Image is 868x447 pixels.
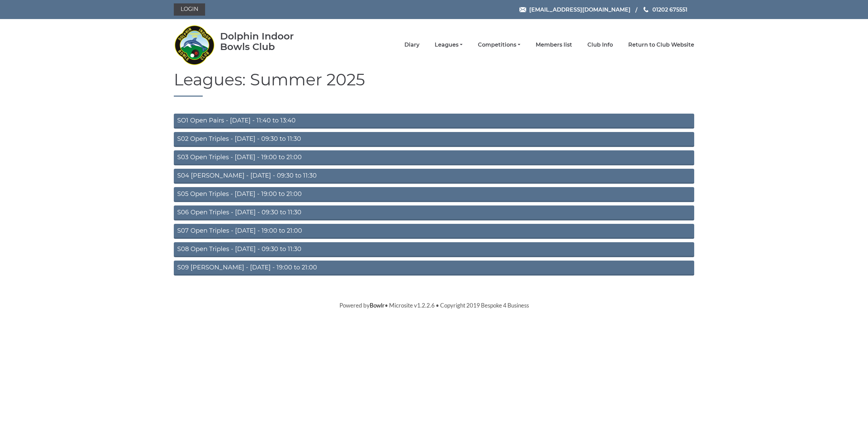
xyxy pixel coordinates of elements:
[519,5,631,14] a: Email [EMAIL_ADDRESS][DOMAIN_NAME]
[174,71,694,97] h1: Leagues: Summer 2025
[174,114,694,129] a: SO1 Open Pairs - [DATE] - 11:40 to 13:40
[519,7,526,12] img: Email
[174,150,694,165] a: S03 Open Triples - [DATE] - 19:00 to 21:00
[174,21,215,69] img: Dolphin Indoor Bowls Club
[174,205,694,220] a: S06 Open Triples - [DATE] - 09:30 to 11:30
[220,31,316,52] div: Dolphin Indoor Bowls Club
[174,169,694,184] a: S04 [PERSON_NAME] - [DATE] - 09:30 to 11:30
[478,41,520,49] a: Competitions
[404,41,419,49] a: Diary
[529,6,631,13] span: [EMAIL_ADDRESS][DOMAIN_NAME]
[174,261,694,276] a: S09 [PERSON_NAME] - [DATE] - 19:00 to 21:00
[644,7,648,12] img: Phone us
[536,41,572,49] a: Members list
[339,302,529,309] span: Powered by • Microsite v1.2.2.6 • Copyright 2019 Bespoke 4 Business
[370,302,385,309] a: Bowlr
[174,242,694,257] a: S08 Open Triples - [DATE] - 09:30 to 11:30
[628,41,694,49] a: Return to Club Website
[174,132,694,147] a: S02 Open Triples - [DATE] - 09:30 to 11:30
[174,3,205,16] a: Login
[652,6,687,13] span: 01202 675551
[174,187,694,202] a: S05 Open Triples - [DATE] - 19:00 to 21:00
[174,224,694,239] a: S07 Open Triples - [DATE] - 19:00 to 21:00
[587,41,613,49] a: Club Info
[642,5,687,14] a: Phone us 01202 675551
[435,41,463,49] a: Leagues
